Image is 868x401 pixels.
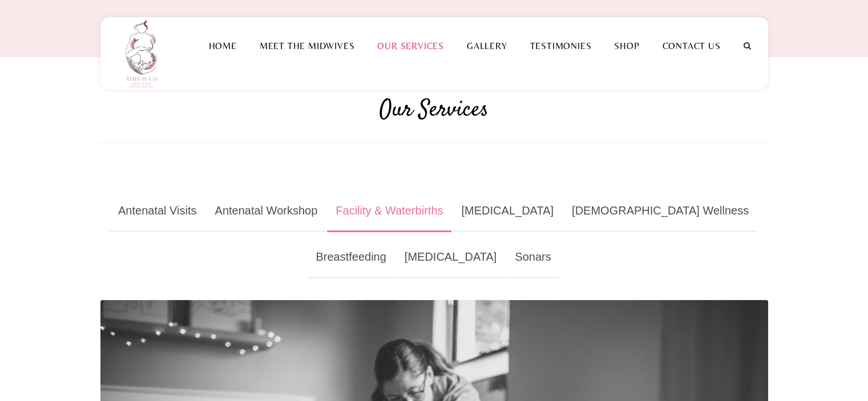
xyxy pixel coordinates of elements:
a: [MEDICAL_DATA] [453,191,562,232]
a: Facility & Waterbirths [327,191,451,232]
a: Sonars [506,237,559,278]
img: This is us practice [118,17,169,90]
a: [MEDICAL_DATA] [396,237,506,278]
a: Breastfeeding [307,237,394,278]
a: Shop [603,40,651,51]
a: Contact Us [651,40,732,51]
a: Meet the Midwives [248,40,366,51]
a: Home [197,40,248,51]
a: Our Services [366,40,455,51]
a: Gallery [455,40,519,51]
h2: Our Services [100,94,768,127]
a: Antenatal Visits [110,191,205,232]
a: Antenatal Workshop [206,191,326,232]
a: Testimonies [518,40,603,51]
a: [DEMOGRAPHIC_DATA] Wellness [563,191,757,232]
